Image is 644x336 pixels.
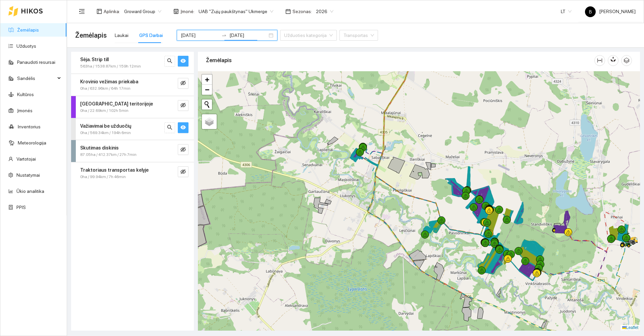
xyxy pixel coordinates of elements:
[71,96,194,118] div: [GEOGRAPHIC_DATA] teritorijoje0ha / 22.69km / 102h 5mineye-invisible
[180,125,186,131] span: eye
[178,166,189,177] button: eye-invisible
[178,78,189,89] button: eye-invisible
[71,118,194,140] div: Važiavimai be užduočių0ha / 569.34km / 194h 6minsearcheye
[622,325,638,330] a: Leaflet
[80,57,109,62] strong: Sėja. Strip till
[80,79,138,84] strong: Krovinio vežimas priekaba
[16,156,36,162] a: Vartotojai
[589,6,592,17] span: B
[80,85,130,92] span: 0ha / 632.96km / 64h 17min
[80,174,126,180] span: 0ha / 99.94km / 7h 46min
[561,6,572,16] span: LT
[178,122,189,133] button: eye
[18,140,46,145] a: Meteorologija
[180,169,186,175] span: eye-invisible
[178,100,189,111] button: eye-invisible
[221,33,227,38] span: to
[221,33,227,38] span: swap-right
[167,125,172,131] span: search
[124,6,161,16] span: Groward Group
[178,56,189,67] button: eye
[180,8,195,15] span: Įmonė :
[80,130,131,136] span: 0ha / 569.34km / 194h 6min
[80,101,153,107] strong: [GEOGRAPHIC_DATA] teritorijoje
[164,56,175,67] button: search
[104,8,120,15] span: Aplinka :
[16,43,36,49] a: Užduotys
[180,80,186,87] span: eye-invisible
[180,147,186,153] span: eye-invisible
[75,5,89,18] button: menu-fold
[17,27,39,33] a: Žemėlapis
[17,92,34,97] a: Kultūros
[71,52,194,74] div: Sėja. Strip till563ha / 1538.87km / 159h 12minsearcheye
[173,9,179,14] span: shop
[80,63,141,70] span: 563ha / 1538.87km / 159h 12min
[80,123,131,129] strong: Važiavimai be užduočių
[202,85,212,95] a: Zoom out
[229,32,267,39] input: Pabaigos data
[139,32,163,39] div: GPS Darbai
[202,75,212,85] a: Zoom in
[285,9,291,14] span: calendar
[595,58,605,63] span: column-width
[164,122,175,133] button: search
[205,75,209,84] span: +
[75,30,107,41] span: Žemėlapis
[202,99,212,110] button: Initiate a new search
[79,8,85,14] span: menu-fold
[292,8,312,15] span: Sezonas :
[178,144,189,155] button: eye-invisible
[167,58,172,65] span: search
[71,140,194,162] div: Skutimas diskinis87.05ha / 412.37km / 27h 7mineye-invisible
[80,152,137,158] span: 87.05ha / 412.37km / 27h 7min
[17,108,33,113] a: Įmonės
[80,145,119,151] strong: Skutimas diskinis
[316,6,333,16] span: 2026
[180,58,186,65] span: eye
[71,162,194,184] div: Traktoriaus transportas kelyje0ha / 99.94km / 7h 46mineye-invisible
[594,55,605,66] button: column-width
[80,167,149,173] strong: Traktoriaus transportas kelyje
[205,85,209,94] span: −
[115,32,128,39] div: Laukai
[16,205,26,210] a: PPIS
[206,51,594,70] div: Žemėlapis
[97,9,102,14] span: layout
[181,32,219,39] input: Pradžios data
[199,6,273,16] span: UAB "Zujų paukštynas" Ukmerge
[17,72,55,85] span: Sandėlis
[16,172,40,178] a: Nustatymai
[17,59,55,65] a: Panaudoti resursai
[585,9,636,14] span: [PERSON_NAME]
[71,74,194,96] div: Krovinio vežimas priekaba0ha / 632.96km / 64h 17mineye-invisible
[18,124,41,129] a: Inventorius
[80,108,128,114] span: 0ha / 22.69km / 102h 5min
[180,102,186,109] span: eye-invisible
[16,188,44,194] a: Ūkio analitika
[202,114,217,129] a: Layers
